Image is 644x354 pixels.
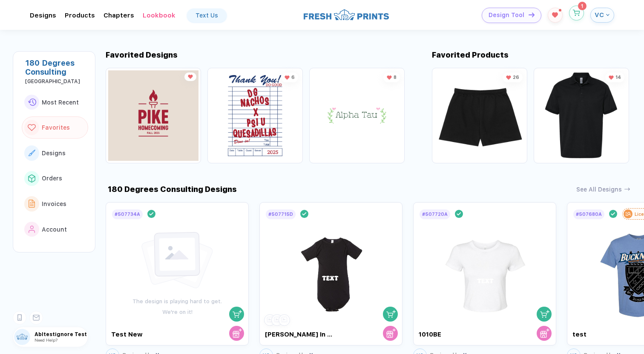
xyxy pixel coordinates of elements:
[30,12,56,19] div: DesignsToggle dropdown menu
[22,168,88,190] button: link to iconOrders
[312,70,402,161] img: 905d1b4f-ec60-4688-85b6-eaf8193f2203
[139,231,216,290] img: image_error.svg
[304,8,389,21] img: logo
[229,307,244,322] button: shopping cart
[576,186,622,193] div: See All Designs
[28,99,36,106] img: link to icon
[419,331,490,338] div: 1010BE
[22,142,88,164] button: link to iconDesigns
[437,220,533,320] img: 1759250441048bmect_nt_front.png
[34,337,57,342] span: Need Help?
[103,12,134,19] div: ChaptersToggle dropdown menu chapters
[28,150,35,156] img: link to icon
[106,185,237,194] div: 180 Degrees Consulting Designs
[14,329,30,345] img: user profile
[513,75,519,80] span: 26
[578,2,586,10] sup: 1
[595,11,604,19] span: VC
[25,78,88,84] div: Adelphi University
[434,70,525,161] img: 3ca48a71-abb5-40b7-a22d-da7277df8024
[280,316,289,325] img: 3
[559,9,561,12] sup: 1
[265,316,274,325] img: 1
[432,50,509,59] div: Favorited Products
[229,326,244,341] button: store cart
[268,212,293,217] div: # 507715D
[22,91,88,113] button: link to iconMost Recent
[125,296,230,317] div: The design is playing hard to get. We're on it!
[383,326,398,341] button: store cart
[503,73,523,82] div: 26
[572,331,644,338] div: test
[210,70,300,161] img: 0614783f-4db5-4c17-b8aa-fa701b9d30c7
[65,12,95,19] div: ProductsToggle dropdown menu
[383,307,398,322] button: shopping cart
[386,328,396,338] img: store cart
[394,75,397,80] span: 8
[29,226,35,233] img: link to icon
[537,307,552,322] button: shopping cart
[605,73,624,82] div: 14
[28,174,35,182] img: link to icon
[540,328,549,338] img: store cart
[106,50,178,59] div: Favorited Designs
[291,75,295,80] span: 6
[233,309,242,319] img: shopping cart
[29,200,35,208] img: link to icon
[187,9,227,22] a: Text Us
[536,70,627,161] img: 58f3562e-1865-49f9-a059-47c567f7ec2e
[537,326,552,341] button: store cart
[22,116,88,139] button: link to iconFavorites
[283,220,379,320] img: 1759258030650oaprv_nt_front.png
[22,193,88,215] button: link to iconInvoices
[108,70,198,161] img: b49ab7e4-0ba5-4fa7-8fa6-a2ca9ba3260c
[489,12,524,19] span: Design Tool
[233,328,242,338] img: store cart
[529,12,535,17] img: icon
[273,316,282,325] img: 2
[482,8,541,23] button: Design Toolicon
[42,150,66,157] span: Designs
[42,99,79,106] span: Most Recent
[422,212,448,217] div: # 507720A
[115,212,140,217] div: # 507734A
[265,331,336,338] div: [PERSON_NAME] In Progress
[576,212,602,217] div: # 507680A
[540,309,549,319] img: shopping cart
[28,124,36,131] img: link to icon
[386,309,396,319] img: shopping cart
[22,218,88,241] button: link to iconAccount
[42,124,70,131] span: Favorites
[615,75,621,80] span: 14
[576,186,630,193] button: See All Designs
[383,73,400,82] div: 8
[581,3,583,9] span: 1
[195,12,218,19] div: Text Us
[281,73,298,82] div: 6
[42,175,62,182] span: Orders
[143,12,175,19] div: Lookbook
[25,58,88,76] div: 180 Degrees Consulting
[34,331,88,337] span: Abltestignore Test
[590,8,614,23] button: VC
[42,200,66,207] span: Invoices
[111,331,182,338] div: Test New
[42,226,67,233] span: Account
[143,12,175,19] div: LookbookToggle dropdown menu chapters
